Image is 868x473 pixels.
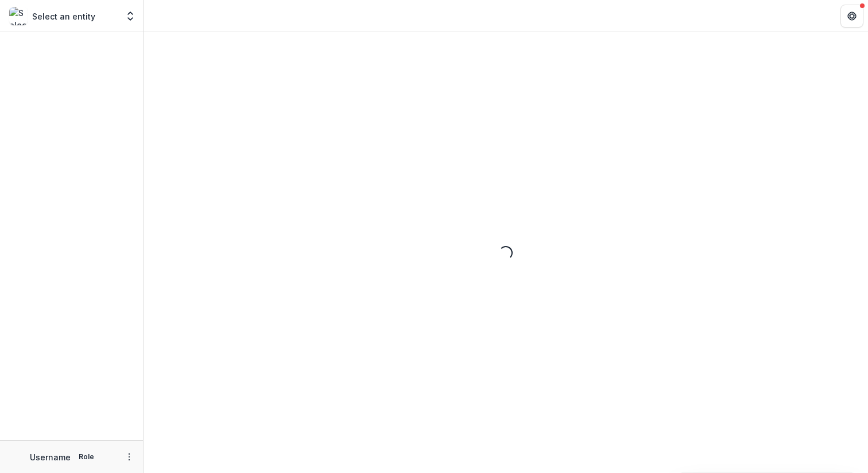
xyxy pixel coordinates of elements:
[840,5,863,28] button: Get Help
[75,452,98,462] p: Role
[122,450,136,464] button: More
[32,10,95,22] p: Select an entity
[122,5,138,28] button: Open entity switcher
[30,451,71,463] p: Username
[9,7,28,25] img: Select an entity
